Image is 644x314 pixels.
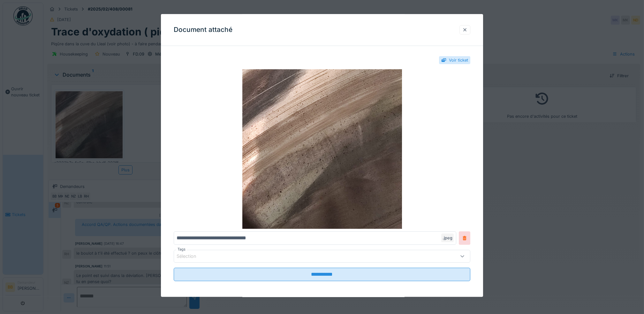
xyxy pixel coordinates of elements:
[176,247,187,252] label: Tags
[441,234,454,242] div: .jpeg
[174,26,232,34] h3: Document attaché
[174,69,470,229] img: 3d7a4122-b747-48b0-af70-a7c0a6bf229e-e3223b7e-fc6a-41ba-bbdf-202ff6ffecf7.jpeg
[449,57,468,63] div: Voir ticket
[177,253,205,260] div: Sélection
